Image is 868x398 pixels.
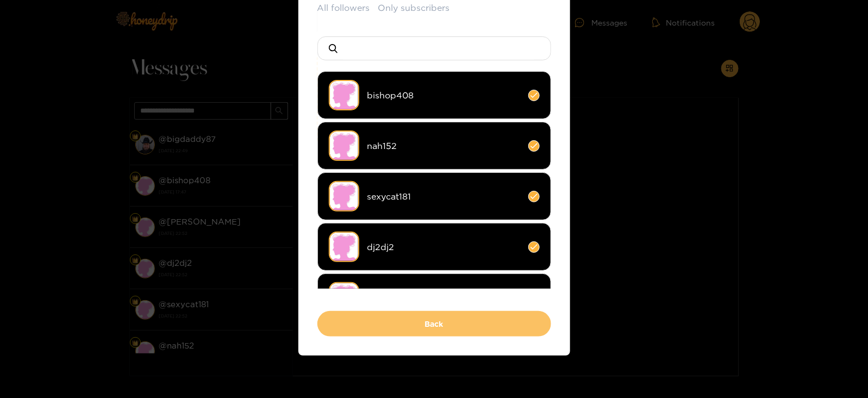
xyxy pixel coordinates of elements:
img: no-avatar.png [329,181,359,212]
span: bishop408 [367,89,520,102]
button: All followers [317,2,370,14]
img: no-avatar.png [329,232,359,262]
span: dj2dj2 [367,241,520,253]
button: Back [317,311,551,337]
img: no-avatar.png [329,282,359,313]
span: nah152 [367,140,520,152]
img: no-avatar.png [329,130,359,161]
button: Only subscribers [378,2,450,14]
span: sexycat181 [367,190,520,203]
img: no-avatar.png [329,80,359,110]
